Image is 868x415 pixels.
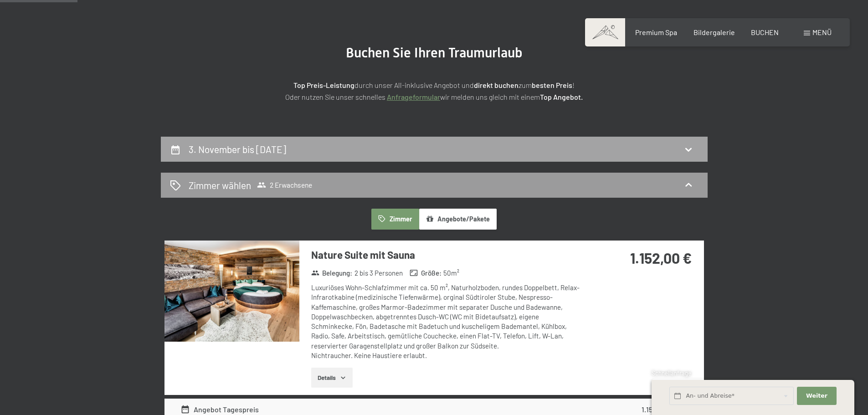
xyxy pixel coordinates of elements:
span: Schnellanfrage [652,369,691,377]
h2: 3. November bis [DATE] [189,143,286,155]
strong: direkt buchen [474,81,519,89]
h3: Nature Suite mit Sauna [311,248,582,262]
strong: Top Preis-Leistung [293,81,354,89]
span: Weiter [806,392,827,400]
span: Buchen Sie Ihren Traumurlaub [346,45,523,61]
img: mss_renderimg.php [164,241,299,342]
strong: 1.152,00 € [630,249,692,266]
p: durch unser All-inklusive Angebot und zum ! Oder nutzen Sie unser schnelles wir melden uns gleich... [206,79,662,102]
strong: Belegung : [311,268,353,278]
span: 50 m² [443,268,459,278]
a: Premium Spa [635,28,677,36]
strong: Größe : [410,268,442,278]
strong: 1.152,00 € [642,405,673,414]
strong: Top Angebot. [540,92,583,101]
span: Menü [812,28,832,36]
button: Weiter [797,387,836,405]
span: 2 bis 3 Personen [354,268,403,278]
button: Angebote/Pakete [419,209,497,230]
div: Luxuriöses Wohn-Schlafzimmer mit ca. 50 m², Naturholzboden, rundes Doppelbett, Relax-Infrarotkabi... [311,283,582,360]
a: BUCHEN [751,28,779,36]
button: Details [311,368,353,388]
h2: Zimmer wählen [189,179,251,192]
a: Anfrageformular [387,92,440,101]
a: Bildergalerie [693,28,735,36]
button: Zimmer [371,209,419,230]
div: Angebot Tagespreis [180,404,259,415]
strong: besten Preis [532,81,572,89]
span: 2 Erwachsene [257,180,312,190]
